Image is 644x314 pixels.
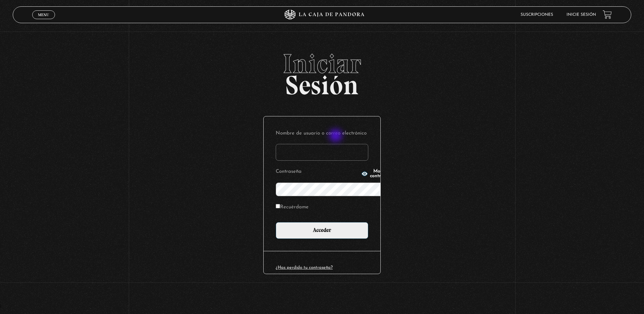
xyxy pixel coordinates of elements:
[276,202,309,213] label: Recuérdame
[13,50,631,77] span: Iniciar
[370,169,393,178] span: Mostrar contraseña
[603,10,612,19] a: View your shopping cart
[361,169,393,178] button: Mostrar contraseña
[276,265,333,270] a: ¿Has perdido tu contraseña?
[276,204,280,208] input: Recuérdame
[276,222,368,239] input: Acceder
[276,128,368,139] label: Nombre de usuario o correo electrónico
[276,167,359,177] label: Contraseña
[567,13,596,17] a: Inicie sesión
[13,50,631,93] h2: Sesión
[38,13,49,17] span: Menu
[521,13,553,17] a: Suscripciones
[36,18,52,23] span: Cerrar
